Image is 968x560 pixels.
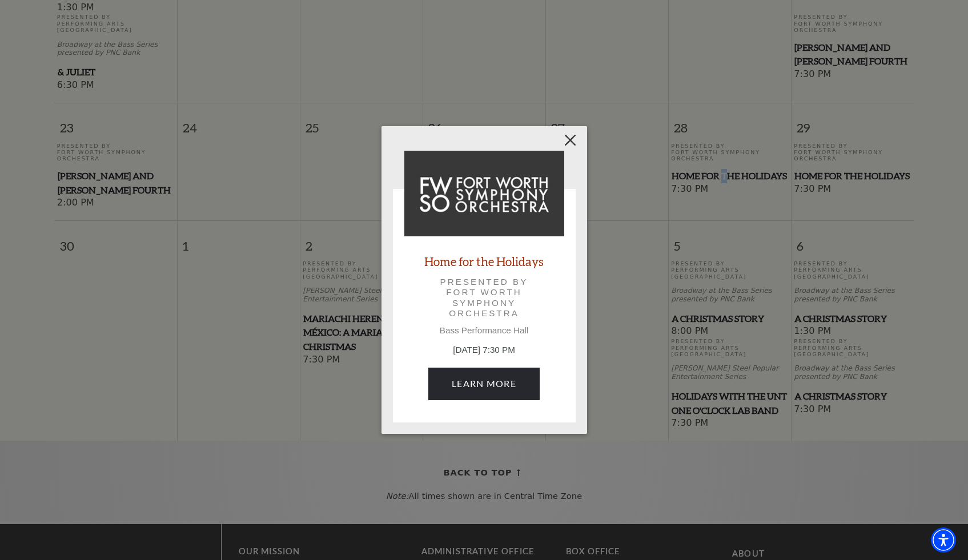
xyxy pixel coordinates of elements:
[404,151,564,236] img: Home for the Holidays
[559,130,581,151] button: Close
[931,527,956,553] div: Accessibility Menu
[404,325,564,336] p: Bass Performance Hall
[420,277,548,319] p: Presented by Fort Worth Symphony Orchestra
[424,253,544,269] a: Home for the Holidays
[404,344,564,357] p: [DATE] 7:30 PM
[428,368,540,400] a: November 28, 7:30 PM Learn More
